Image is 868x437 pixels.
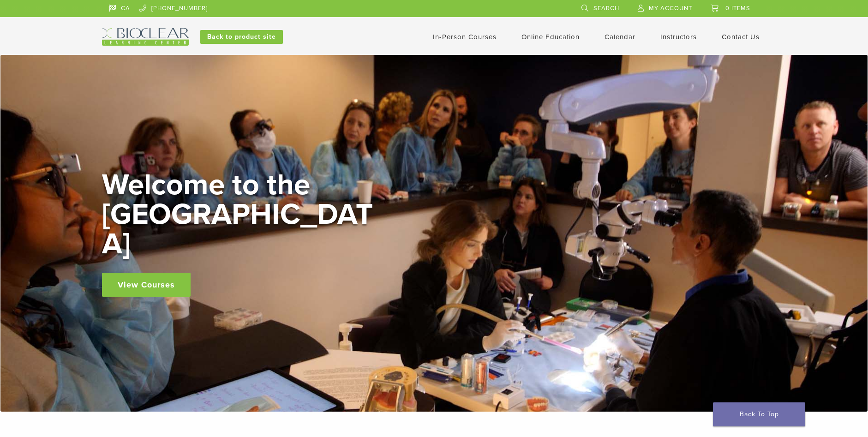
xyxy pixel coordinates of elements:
[660,33,697,41] a: Instructors
[521,33,580,41] a: Online Education
[605,33,635,41] a: Calendar
[722,33,760,41] a: Contact Us
[725,5,750,12] span: 0 items
[200,30,283,44] a: Back to product site
[713,402,805,426] a: Back To Top
[102,28,189,46] img: Bioclear
[433,33,497,41] a: In-Person Courses
[102,170,379,259] h2: Welcome to the [GEOGRAPHIC_DATA]
[102,273,191,297] a: View Courses
[649,5,692,12] span: My Account
[593,5,619,12] span: Search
